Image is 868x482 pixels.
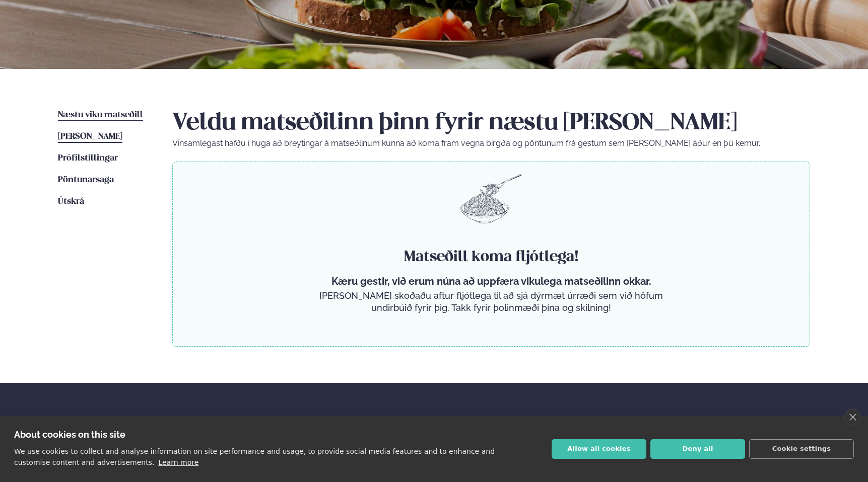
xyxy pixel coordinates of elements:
a: Næstu viku matseðill [58,109,143,121]
h4: Matseðill koma fljótlega! [315,247,667,267]
p: Vinsamlegast hafðu í huga að breytingar á matseðlinum kunna að koma fram vegna birgða og pöntunum... [172,137,810,149]
span: Prófílstillingar [58,154,118,163]
span: Pöntunarsaga [58,176,114,184]
h2: Veldu matseðilinn þinn fyrir næstu [PERSON_NAME] [172,109,810,137]
a: [PERSON_NAME] [58,131,122,143]
img: pasta [460,174,522,223]
button: Cookie settings [749,439,854,459]
button: Deny all [650,439,745,459]
a: Útskrá [58,196,84,208]
strong: About cookies on this site [14,429,125,440]
a: Learn more [158,458,198,466]
a: Pöntunarsaga [58,174,114,186]
button: Allow all cookies [552,439,646,459]
p: [PERSON_NAME] skoðaðu aftur fljótlega til að sjá dýrmæt úrræði sem við höfum undirbúið fyrir þig.... [315,290,667,314]
p: Kæru gestir, við erum núna að uppfæra vikulega matseðilinn okkar. [315,275,667,287]
span: Útskrá [58,197,84,206]
a: close [844,409,861,426]
span: Næstu viku matseðill [58,111,143,119]
a: Prófílstillingar [58,152,118,165]
span: [PERSON_NAME] [58,132,122,141]
p: We use cookies to collect and analyse information on site performance and usage, to provide socia... [14,447,495,466]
